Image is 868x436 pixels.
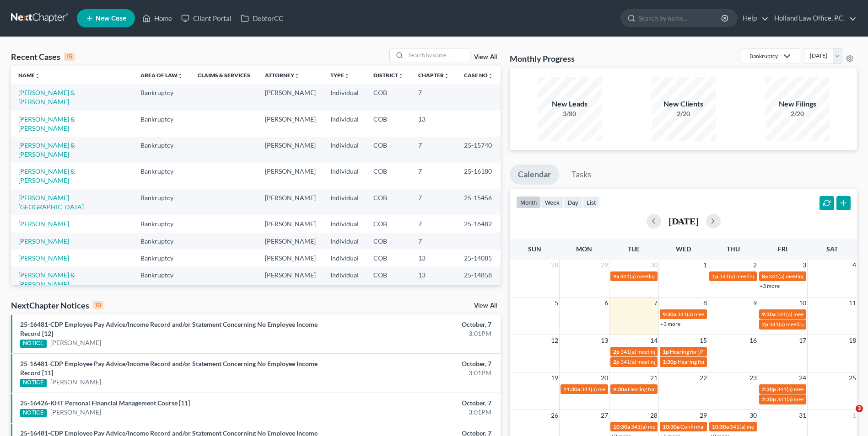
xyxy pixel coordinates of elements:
[749,52,778,60] div: Bankruptcy
[373,72,404,79] a: Districtunfold_more
[760,282,780,289] a: +3 more
[550,335,559,346] span: 12
[613,348,620,355] span: 2p
[749,372,758,383] span: 23
[344,73,350,79] i: unfold_more
[798,410,807,421] span: 31
[663,348,669,355] span: 1p
[18,237,69,245] a: [PERSON_NAME]
[613,358,620,365] span: 2p
[411,189,457,215] td: 7
[340,368,491,378] div: 3:01PM
[631,423,719,430] span: 341(a) meeting for [PERSON_NAME]
[826,245,838,253] span: Sat
[133,111,190,137] td: Bankruptcy
[133,84,190,110] td: Bankruptcy
[762,396,776,403] span: 2:30p
[411,267,457,293] td: 13
[474,54,497,60] a: View All
[18,89,75,106] a: [PERSON_NAME] & [PERSON_NAME]
[582,196,600,208] button: list
[639,10,722,27] input: Search by name...
[236,10,288,27] a: DebtorCC
[398,73,404,79] i: unfold_more
[411,233,457,250] td: 7
[852,260,857,271] span: 4
[323,215,366,232] td: Individual
[702,260,708,271] span: 1
[766,109,830,118] div: 2/20
[600,410,609,421] span: 27
[798,298,807,308] span: 10
[366,111,411,137] td: COB
[776,311,865,318] span: 341(a) meeting for [PERSON_NAME]
[576,245,592,253] span: Mon
[762,311,776,318] span: 9:30a
[133,189,190,215] td: Bankruptcy
[20,340,47,348] div: NOTICE
[366,267,411,293] td: COB
[670,348,790,355] span: Hearing for [PERSON_NAME] & [PERSON_NAME]
[738,10,769,27] a: Help
[133,163,190,189] td: Bankruptcy
[323,250,366,266] td: Individual
[366,189,411,215] td: COB
[340,408,491,417] div: 3:01PM
[510,53,575,64] h3: Monthly Progress
[474,303,497,309] a: View All
[366,250,411,266] td: COB
[340,399,491,408] div: October, 7
[411,250,457,266] td: 13
[777,386,865,393] span: 341(a) meeting for [PERSON_NAME]
[620,348,757,355] span: 341(a) meeting for [PERSON_NAME] & [PERSON_NAME]
[11,300,103,311] div: NextChapter Notices
[411,163,457,189] td: 7
[20,320,318,337] a: 25-16481-CDP Employee Pay Advice/Income Record and/or Statement Concerning No Employee Income Rec...
[411,215,457,232] td: 7
[699,335,708,346] span: 15
[649,335,658,346] span: 14
[600,372,609,383] span: 20
[856,405,863,412] span: 3
[680,423,785,430] span: Confirmation Hearing for [PERSON_NAME]
[653,298,658,308] span: 7
[798,335,807,346] span: 17
[20,399,190,407] a: 25-16426-KHT Personal Financial Management Course [11]
[140,72,183,79] a: Area of Lawunfold_more
[190,66,258,84] th: Claims & Services
[699,410,708,421] span: 29
[258,189,323,215] td: [PERSON_NAME]
[366,84,411,110] td: COB
[18,141,75,158] a: [PERSON_NAME] & [PERSON_NAME]
[411,111,457,137] td: 13
[258,215,323,232] td: [PERSON_NAME]
[660,320,680,327] a: +3 more
[563,386,580,393] span: 11:30a
[457,267,501,293] td: 25-14858
[677,311,766,318] span: 341(a) meeting for [PERSON_NAME]
[20,360,318,377] a: 25-16481-CDP Employee Pay Advice/Income Record and/or Statement Concerning No Employee Income Rec...
[550,372,559,383] span: 19
[138,10,177,27] a: Home
[766,99,830,109] div: New Filings
[340,329,491,338] div: 3:01PM
[323,163,366,189] td: Individual
[418,72,449,79] a: Chapterunfold_more
[837,405,859,427] iframe: Intercom live chat
[749,335,758,346] span: 16
[96,15,126,22] span: New Case
[762,321,768,328] span: 2p
[649,410,658,421] span: 28
[528,245,541,253] span: Sun
[366,233,411,250] td: COB
[178,73,183,79] i: unfold_more
[669,216,699,226] h2: [DATE]
[676,245,691,253] span: Wed
[133,215,190,232] td: Bankruptcy
[258,111,323,137] td: [PERSON_NAME]
[294,73,300,79] i: unfold_more
[457,137,501,163] td: 25-15740
[719,273,856,280] span: 341(a) meeting for [PERSON_NAME] & [PERSON_NAME]
[464,72,493,79] a: Case Nounfold_more
[678,358,798,365] span: Hearing for [PERSON_NAME] & [PERSON_NAME]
